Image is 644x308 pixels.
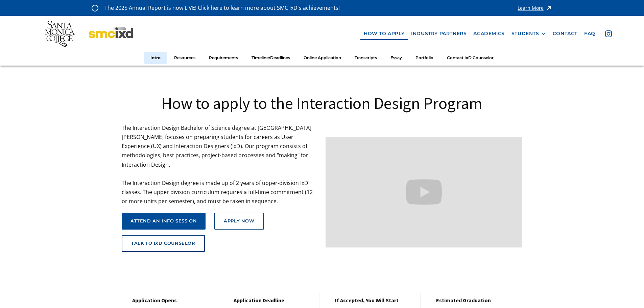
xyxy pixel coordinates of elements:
div: talk to ixd counselor [131,241,195,246]
a: talk to ixd counselor [122,235,205,252]
a: Portfolio [409,52,440,64]
p: The 2025 Annual Report is now LIVE! Click here to learn more about SMC IxD's achievements! [104,3,340,13]
a: Learn More [518,3,552,13]
a: how to apply [360,27,408,40]
h5: Application Deadline [234,297,312,304]
a: attend an info session [122,213,206,230]
img: Santa Monica College - SMC IxD logo [45,21,133,47]
h5: If Accepted, You Will Start [335,297,414,304]
a: Contact IxD Counselor [440,52,500,64]
a: Intro [144,52,167,64]
div: STUDENTS [511,31,546,37]
h5: estimated graduation [436,297,515,304]
a: contact [549,27,581,40]
a: industry partners [408,27,470,40]
a: Academics [470,27,508,40]
img: icon - information - alert [92,4,98,11]
a: Online Application [297,52,348,64]
div: Apply Now [224,218,254,224]
div: attend an info session [130,218,197,224]
a: Timeline/Deadlines [245,52,297,64]
a: Requirements [202,52,245,64]
img: icon - instagram [605,30,612,37]
a: faq [581,27,599,40]
p: The Interaction Design Bachelor of Science degree at [GEOGRAPHIC_DATA][PERSON_NAME] focuses on pr... [122,123,319,206]
iframe: Design your future with a Bachelor's Degree in Interaction Design from Santa Monica College [326,137,523,247]
a: Transcripts [348,52,384,64]
div: STUDENTS [511,31,539,37]
h1: How to apply to the Interaction Design Program [122,93,522,114]
img: icon - arrow - alert [546,3,552,13]
a: Apply Now [214,213,264,230]
a: Resources [167,52,202,64]
a: Essay [384,52,409,64]
div: Learn More [518,6,544,10]
h5: Application Opens [132,297,211,304]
